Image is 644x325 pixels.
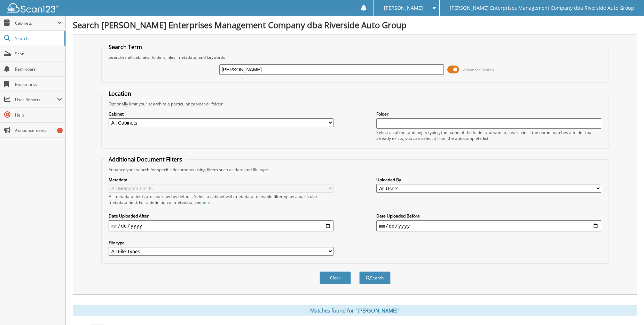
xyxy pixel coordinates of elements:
[105,156,186,163] legend: Additional Document Filters
[105,101,605,107] div: Optionally limit your search to a particular cabinet or folder
[73,305,637,316] div: Matches found for "[PERSON_NAME]"
[376,129,601,141] div: Select a cabinet and begin typing the name of the folder you want to search in. If the name match...
[450,6,634,10] span: [PERSON_NAME] Enterprises Management Company dba Riverside Auto Group
[109,240,333,246] label: File type
[376,111,601,117] label: Folder
[105,167,605,173] div: Enhance your search for specific documents using filters such as date and file type.
[15,127,62,133] span: Announcements
[105,43,146,51] legend: Search Term
[384,6,423,10] span: [PERSON_NAME]
[359,271,391,284] button: Search
[7,3,59,13] img: scan123-logo-white.svg
[376,213,601,219] label: Date Uploaded Before
[105,54,605,60] div: Searches all cabinets, folders, files, metadata, and keywords
[15,97,57,103] span: User Reports
[15,112,62,118] span: Help
[15,66,62,72] span: Reminders
[320,271,351,284] button: Clear
[109,220,333,231] input: start
[15,81,62,87] span: Bookmarks
[463,67,494,72] span: Advanced Search
[376,220,601,231] input: end
[15,35,61,41] span: Search
[109,177,333,183] label: Metadata
[109,111,333,117] label: Cabinet
[109,193,333,205] div: All metadata fields are searched by default. Select a cabinet with metadata to enable filtering b...
[57,128,63,133] div: 1
[15,20,57,26] span: Cabinets
[202,199,211,205] a: here
[105,90,135,97] legend: Location
[109,213,333,219] label: Date Uploaded After
[15,51,62,57] span: Scan
[376,177,601,183] label: Uploaded By
[73,19,637,31] h1: Search [PERSON_NAME] Enterprises Management Company dba Riverside Auto Group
